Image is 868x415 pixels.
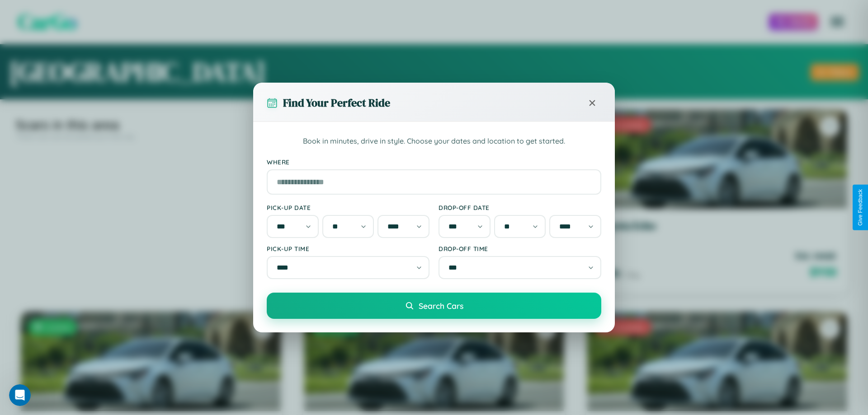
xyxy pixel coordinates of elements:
[283,95,390,110] h3: Find Your Perfect Ride
[267,245,429,252] label: Pick-up Time
[267,135,601,147] p: Book in minutes, drive in style. Choose your dates and location to get started.
[439,245,601,252] label: Drop-off Time
[267,158,601,166] label: Where
[419,301,463,311] span: Search Cars
[439,204,601,211] label: Drop-off Date
[267,204,429,211] label: Pick-up Date
[267,293,601,319] button: Search Cars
